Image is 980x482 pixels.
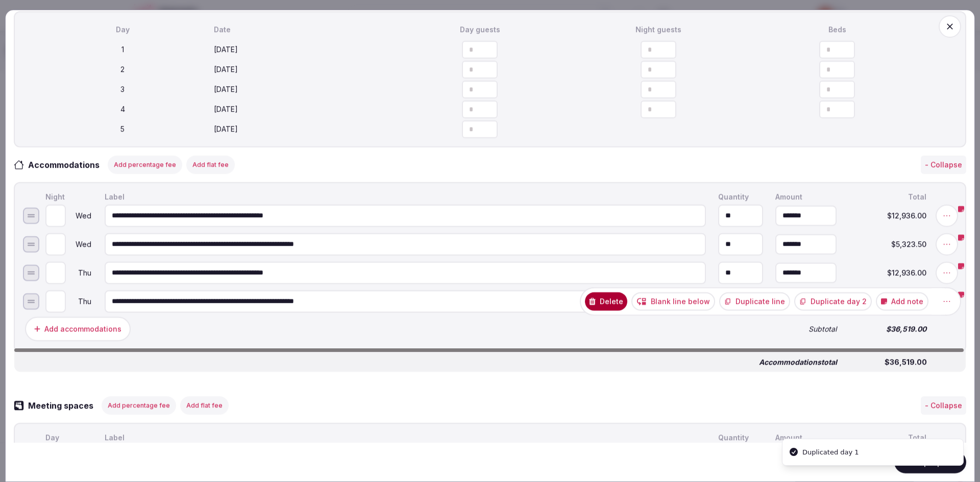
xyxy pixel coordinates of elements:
[35,24,210,35] div: Day
[214,84,388,94] div: [DATE]
[214,24,388,35] div: Date
[921,156,966,174] button: - Collapse
[847,432,928,443] div: Total
[773,191,839,202] div: Amount
[716,191,765,202] div: Quantity
[759,359,837,366] span: Accommodations total
[186,156,235,174] button: Add flat fee
[849,212,926,219] span: $12,936.00
[24,399,104,412] h3: Meeting spaces
[103,432,708,443] div: Label
[102,396,176,415] button: Add percentage fee
[68,269,92,276] div: Thu
[25,317,131,341] button: Add accommodations
[68,298,92,305] div: Thu
[571,24,746,35] div: Night guests
[849,359,927,366] span: $36,519.00
[35,124,210,134] div: 5
[180,396,229,415] button: Add flat fee
[876,292,928,311] button: Add note
[894,451,966,473] button: Save proposal
[103,191,708,202] div: Label
[35,84,210,94] div: 3
[849,241,926,248] span: $5,323.50
[716,432,765,443] div: Quantity
[849,269,926,276] span: $12,936.00
[393,24,567,35] div: Day guests
[214,44,388,55] div: [DATE]
[24,159,110,171] h3: Accommodations
[108,156,182,174] button: Add percentage fee
[849,325,926,333] span: $36,519.00
[773,432,839,443] div: Amount
[44,324,121,334] div: Add accommodations
[214,104,388,114] div: [DATE]
[35,64,210,74] div: 2
[214,124,388,134] div: [DATE]
[35,104,210,114] div: 4
[68,212,92,219] div: Wed
[794,292,872,311] button: Duplicate day 2
[847,191,928,202] div: Total
[719,292,790,311] button: Duplicate line
[585,292,627,311] button: Delete
[43,191,94,202] div: Night
[214,64,388,74] div: [DATE]
[921,396,966,415] button: - Collapse
[35,44,210,55] div: 1
[68,241,92,248] div: Wed
[631,292,715,311] button: Blank line below
[750,24,924,35] div: Beds
[43,432,94,443] div: Day
[773,323,839,335] div: Subtotal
